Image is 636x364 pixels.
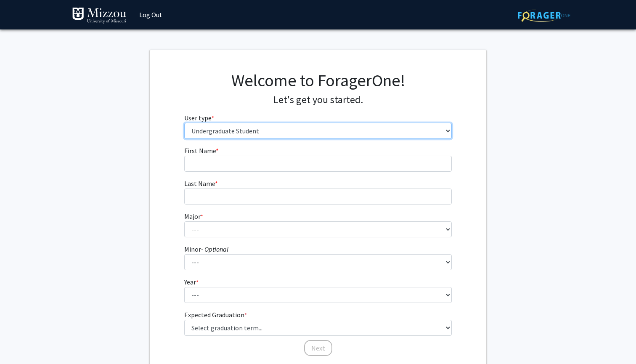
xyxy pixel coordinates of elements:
[184,70,452,90] h1: Welcome to ForagerOne!
[304,340,332,356] button: Next
[72,7,127,24] img: University of Missouri Logo
[518,9,570,22] img: ForagerOne Logo
[184,94,452,106] h4: Let's get you started.
[184,179,215,188] span: Last Name
[184,244,228,254] label: Minor
[184,310,247,320] label: Expected Graduation
[184,211,203,221] label: Major
[201,245,228,253] i: - Optional
[184,277,199,287] label: Year
[6,326,36,358] iframe: Chat
[184,113,214,123] label: User type
[184,146,216,155] span: First Name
